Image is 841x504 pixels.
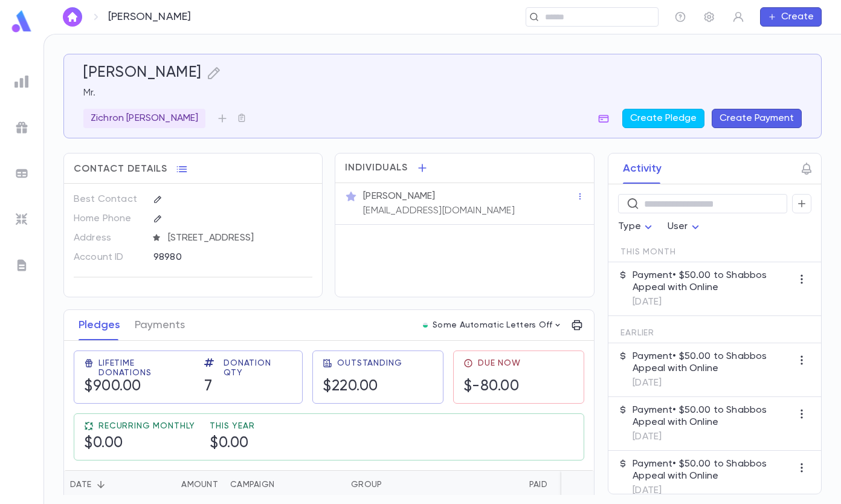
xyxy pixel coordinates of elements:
[65,12,80,22] img: home_white.a664292cf8c1dea59945f0da9f25487c.svg
[83,87,802,99] p: Mr.
[622,109,704,128] button: Create Pledge
[363,190,435,202] p: [PERSON_NAME]
[633,404,792,428] p: Payment • $50.00 to Shabbos Appeal with Online
[83,109,205,128] div: Zichron [PERSON_NAME]
[210,421,255,431] span: This Year
[712,109,802,128] button: Create Payment
[108,10,191,24] p: [PERSON_NAME]
[14,120,29,135] img: campaigns_grey.99e729a5f7ee94e3726e6486bddda8f1.svg
[633,351,792,375] p: Payment • $50.00 to Shabbos Appeal with Online
[163,232,314,244] span: [STREET_ADDRESS]
[70,470,91,499] div: Date
[230,470,274,499] div: Campaign
[382,475,401,494] button: Sort
[79,310,120,340] button: Pledges
[463,378,520,396] h5: $-80.00
[633,485,792,497] p: [DATE]
[351,470,382,499] div: Group
[83,64,202,82] h5: [PERSON_NAME]
[618,215,656,239] div: Type
[633,377,792,389] p: [DATE]
[510,475,529,494] button: Sort
[668,222,688,231] span: User
[633,458,792,482] p: Payment • $50.00 to Shabbos Appeal with Online
[14,166,29,181] img: batches_grey.339ca447c9d9533ef1741baa751efc33.svg
[162,475,181,494] button: Sort
[224,358,292,378] span: Donation Qty
[559,475,579,494] button: Sort
[633,270,792,294] p: Payment • $50.00 to Shabbos Appeal with Online
[204,378,213,396] h5: 7
[74,190,143,209] p: Best Contact
[633,431,792,443] p: [DATE]
[620,247,675,257] span: This Month
[14,212,29,227] img: imports_grey.530a8a0e642e233f2baf0ef88e8c9fcb.svg
[337,358,402,368] span: Outstanding
[224,470,345,499] div: Campaign
[436,470,553,499] div: Paid
[98,358,190,378] span: Lifetime Donations
[91,475,111,494] button: Sort
[363,205,514,217] p: [EMAIL_ADDRESS][DOMAIN_NAME]
[274,475,294,494] button: Sort
[74,163,167,175] span: Contact Details
[74,209,143,228] p: Home Phone
[478,358,521,368] span: Due Now
[14,258,29,273] img: letters_grey.7941b92b52307dd3b8a917253454ce1c.svg
[84,378,141,396] h5: $900.00
[668,215,703,239] div: User
[323,378,378,396] h5: $220.00
[418,317,567,334] button: Some Automatic Letters Off
[181,470,218,499] div: Amount
[14,74,29,89] img: reports_grey.c525e4749d1bce6a11f5fe2a8de1b229.svg
[633,296,792,308] p: [DATE]
[623,153,662,184] button: Activity
[345,162,408,174] span: Individuals
[553,470,644,499] div: Outstanding
[10,10,34,33] img: logo
[529,470,547,499] div: Paid
[345,470,436,499] div: Group
[433,320,552,330] p: Some Automatic Letters Off
[210,435,249,453] h5: $0.00
[91,112,198,124] p: Zichron [PERSON_NAME]
[618,222,641,231] span: Type
[620,328,654,338] span: Earlier
[64,470,146,499] div: Date
[74,228,143,248] p: Address
[98,421,195,431] span: Recurring Monthly
[760,7,822,27] button: Create
[135,310,185,340] button: Payments
[153,248,280,266] div: 98980
[84,435,123,453] h5: $0.00
[74,248,143,267] p: Account ID
[146,470,224,499] div: Amount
